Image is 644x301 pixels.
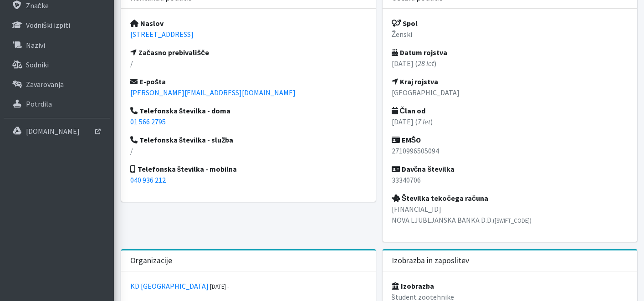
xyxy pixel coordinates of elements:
p: Ženski [392,29,628,40]
a: Nazivi [4,36,110,54]
strong: EMŠO [392,135,421,144]
em: 7 let [418,117,430,126]
a: [STREET_ADDRESS] [130,30,194,39]
p: 2710996505094 [392,145,628,156]
strong: Številka tekočega računa [392,194,488,203]
strong: Datum rojstva [392,48,447,57]
strong: Član od [392,106,426,115]
strong: Naslov [130,19,164,28]
strong: Izobrazba [392,281,434,291]
em: 28 let [418,59,434,68]
strong: Davčna številka [392,164,455,173]
strong: Kraj rojstva [392,77,438,86]
h3: Izobrazba in zaposlitev [392,256,469,265]
strong: E-pošta [130,77,166,86]
a: [PERSON_NAME][EMAIL_ADDRESS][DOMAIN_NAME] [130,88,296,97]
strong: Telefonska številka - mobilna [130,164,237,173]
a: Sodniki [4,56,110,74]
a: [DOMAIN_NAME] [4,122,110,140]
p: / [130,58,367,69]
p: Značke [26,1,49,10]
p: / [130,145,367,156]
a: Vodniški izpiti [4,16,110,34]
p: Zavarovanja [26,80,64,89]
strong: Telefonska številka - doma [130,106,231,115]
strong: Telefonska številka - služba [130,135,234,144]
p: [DOMAIN_NAME] [26,127,80,136]
a: Zavarovanja [4,75,110,93]
p: Potrdila [26,99,52,108]
p: Nazivi [26,41,45,50]
strong: Spol [392,19,418,28]
small: ([SWIFT_CODE]) [493,217,532,224]
h3: Organizacije [130,256,172,265]
p: [GEOGRAPHIC_DATA] [392,87,628,98]
a: KD [GEOGRAPHIC_DATA] [130,281,209,291]
a: 040 936 212 [130,175,166,184]
a: 01 566 2795 [130,117,166,126]
small: [DATE] - [210,283,229,290]
p: Sodniki [26,60,49,69]
strong: Začasno prebivališče [130,48,210,57]
p: [DATE] ( ) [392,116,628,127]
p: [FINANCIAL_ID] NOVA LJUBLJANSKA BANKA D.D. [392,204,628,225]
p: [DATE] ( ) [392,58,628,69]
a: Potrdila [4,95,110,113]
p: 33340706 [392,174,628,185]
p: Vodniški izpiti [26,20,70,30]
